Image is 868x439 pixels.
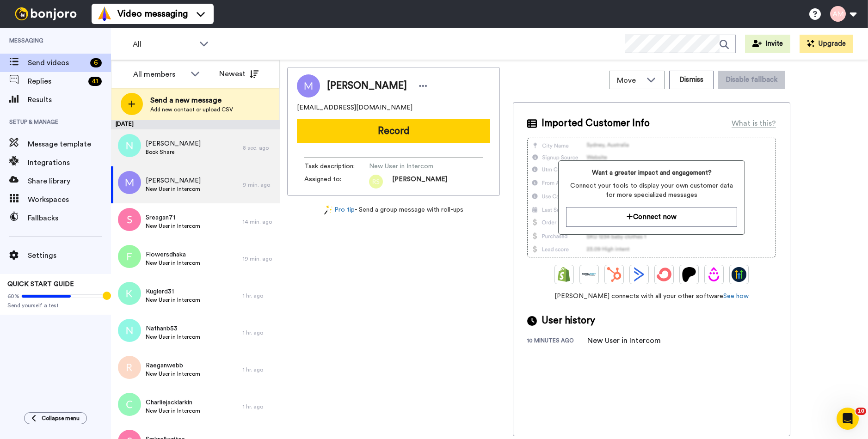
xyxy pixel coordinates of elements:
span: Video messaging [117,7,188,20]
span: Task description : [304,162,369,171]
div: All members [133,69,186,80]
img: m.png [118,171,141,194]
span: [PERSON_NAME] [392,175,447,189]
img: s.png [118,208,141,231]
div: 1 hr. ago [243,403,275,410]
span: Collapse menu [42,415,80,422]
div: 41 [88,77,102,86]
a: Pro tip [324,205,355,215]
span: New User in Intercom [146,222,200,230]
span: New User in Intercom [146,407,200,415]
span: Imported Customer Info [542,116,650,130]
span: [PERSON_NAME] connects with all your other software [527,292,776,301]
span: Add new contact or upload CSV [150,106,233,113]
div: 9 min. ago [243,181,275,189]
span: Connect your tools to display your own customer data for more specialized messages [566,181,737,200]
span: Assigned to: [304,175,369,189]
span: Results [28,94,111,105]
div: Tooltip anchor [103,292,111,300]
span: [PERSON_NAME] [146,139,201,148]
div: What is this? [732,118,776,129]
iframe: Intercom live chat [837,408,859,430]
img: n.png [118,319,141,342]
span: New User in Intercom [146,259,200,267]
img: ConvertKit [657,267,671,282]
img: Ontraport [582,267,597,282]
img: magic-wand.svg [324,205,332,215]
img: r.png [118,356,141,379]
span: New User in Intercom [146,296,200,304]
img: Image of Mark Sebby [297,74,320,98]
div: 8 sec. ago [243,144,275,152]
button: Newest [212,65,265,83]
span: Settings [28,250,111,261]
button: Upgrade [800,35,853,53]
span: Sreagan71 [146,213,200,222]
button: Record [297,119,490,143]
span: Send a new message [150,95,233,106]
span: Replies [28,76,85,87]
div: New User in Intercom [587,335,661,346]
span: 60% [7,293,19,300]
img: Hubspot [607,267,622,282]
button: Invite [745,35,790,53]
img: Shopify [557,267,572,282]
span: User history [542,314,595,328]
img: k.png [118,282,141,305]
span: [PERSON_NAME] [327,79,407,93]
div: 1 hr. ago [243,366,275,373]
img: vm-color.svg [97,6,112,21]
span: Share library [28,176,111,187]
img: n.png [118,134,141,157]
button: Connect now [566,207,737,227]
span: Workspaces [28,194,111,205]
span: [EMAIL_ADDRESS][DOMAIN_NAME] [297,103,412,112]
div: 19 min. ago [243,255,275,262]
span: Message template [28,139,111,150]
button: Disable fallback [718,71,785,89]
img: Drip [707,267,721,282]
span: New User in Intercom [369,162,457,171]
img: ActiveCampaign [632,267,646,282]
div: 1 hr. ago [243,292,275,299]
img: c.png [118,393,141,416]
span: Want a greater impact and engagement? [566,168,737,177]
span: Book Share [146,148,201,156]
span: Fallbacks [28,213,111,224]
div: 14 min. ago [243,218,275,226]
span: New User in Intercom [146,370,200,378]
span: Charliejacklarkin [146,398,200,407]
button: Dismiss [669,71,714,89]
img: GoHighLevel [732,267,746,282]
img: f.png [118,245,141,268]
img: bj-logo-header-white.svg [11,7,80,20]
div: 1 hr. ago [243,329,275,336]
span: 10 [856,408,866,415]
img: rs.png [369,175,383,189]
div: [DATE] [111,120,280,129]
span: Send yourself a test [7,302,104,309]
span: Kuglerd31 [146,287,200,296]
img: Patreon [682,267,696,282]
span: [PERSON_NAME] [146,176,201,185]
button: Collapse menu [24,412,87,424]
span: New User in Intercom [146,333,200,341]
span: New User in Intercom [146,185,201,193]
span: Integrations [28,157,111,168]
span: QUICK START GUIDE [7,281,74,287]
div: - Send a group message with roll-ups [287,205,500,215]
span: Send videos [28,57,86,68]
span: Nathanb53 [146,324,200,333]
span: Raeganwebb [146,361,200,370]
span: Move [617,75,642,86]
span: All [133,39,195,50]
div: 10 minutes ago [527,337,587,346]
div: 6 [90,58,102,67]
a: See how [723,293,749,299]
span: Flowersdhaka [146,250,200,259]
